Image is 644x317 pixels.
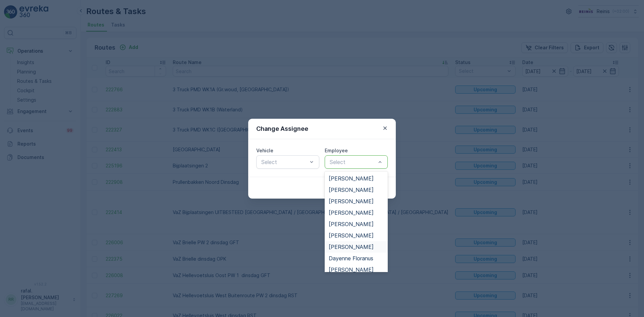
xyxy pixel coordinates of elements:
span: [PERSON_NAME] [329,267,374,273]
span: [PERSON_NAME] [329,221,374,227]
p: Select [261,158,308,166]
label: Employee [325,148,348,153]
span: [PERSON_NAME] [329,175,374,181]
span: [PERSON_NAME] [329,244,374,250]
p: Select [330,158,376,166]
span: [PERSON_NAME] [329,210,374,216]
p: Change Assignee [256,124,308,134]
span: [PERSON_NAME] [329,232,374,239]
span: [PERSON_NAME] [329,198,374,204]
span: [PERSON_NAME] [329,187,374,193]
label: Vehicle [256,148,273,153]
span: Dayenne Floranus [329,255,373,261]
